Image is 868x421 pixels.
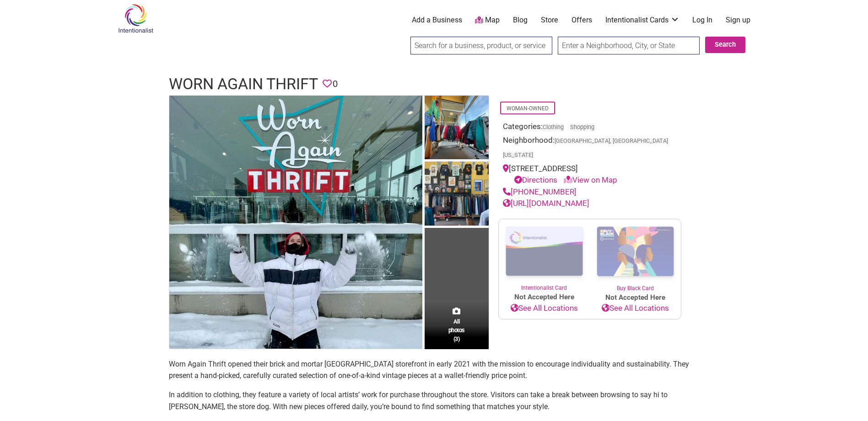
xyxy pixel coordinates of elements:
[726,15,750,25] a: Sign up
[513,15,528,25] a: Blog
[590,292,681,303] span: Not Accepted Here
[590,219,681,292] a: Buy Black Card
[590,219,681,284] img: Buy Black Card
[705,37,745,53] button: Search
[605,15,679,25] a: Intentionalist Cards
[499,302,590,314] a: See All Locations
[564,175,617,184] a: View on Map
[570,124,594,130] a: Shopping
[499,219,590,292] a: Intentionalist Card
[410,37,552,54] input: Search for a business, product, or service
[503,187,577,196] a: [PHONE_NUMBER]
[448,317,465,343] span: All photos (3)
[114,4,157,33] img: Intentionalist
[541,15,558,25] a: Store
[590,302,681,314] a: See All Locations
[558,37,700,54] input: Enter a Neighborhood, City, or State
[412,15,462,25] a: Add a Business
[333,77,338,91] span: 0
[543,124,564,130] a: Clothing
[571,15,592,25] a: Offers
[507,105,549,112] a: Woman-Owned
[503,135,677,163] div: Neighborhood:
[499,219,590,284] img: Intentionalist Card
[499,292,590,302] span: Not Accepted Here
[169,360,689,380] span: Worn Again Thrift opened their brick and mortar [GEOGRAPHIC_DATA] storefront in early 2021 with t...
[503,152,533,158] span: [US_STATE]
[514,175,557,184] a: Directions
[475,15,500,26] a: Map
[555,138,668,144] span: [GEOGRAPHIC_DATA], [GEOGRAPHIC_DATA]
[503,199,589,208] a: [URL][DOMAIN_NAME]
[169,73,318,95] h1: Worn Again Thrift
[503,163,677,186] div: [STREET_ADDRESS]
[692,15,712,25] a: Log In
[503,121,677,135] div: Categories:
[169,390,668,411] span: In addition to clothing, they feature a variety of local artists’ work for purchase throughout th...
